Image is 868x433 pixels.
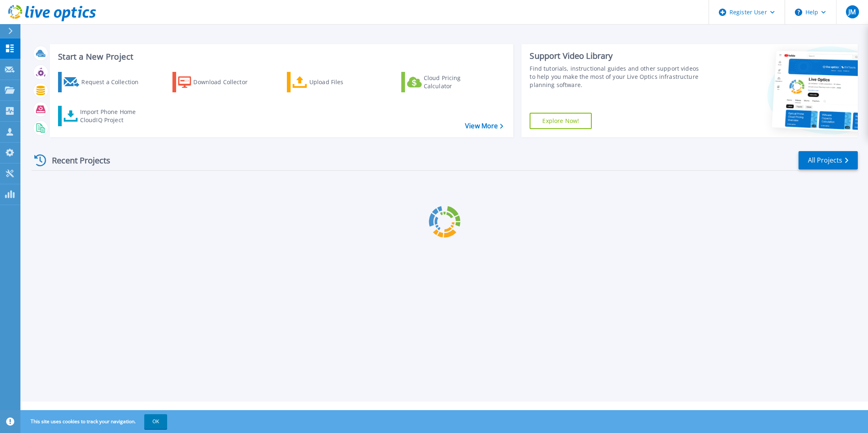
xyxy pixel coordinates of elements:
[58,72,149,92] a: Request a Collection
[530,51,702,61] div: Support Video Library
[848,9,856,15] span: JM
[465,122,503,130] a: View More
[80,108,144,124] div: Import Phone Home CloudIQ Project
[309,74,375,90] div: Upload Files
[799,151,858,170] a: All Projects
[287,72,378,92] a: Upload Files
[172,72,264,92] a: Download Collector
[530,113,592,129] a: Explore Now!
[58,52,503,61] h3: Start a New Project
[31,150,121,170] div: Recent Projects
[424,74,489,90] div: Cloud Pricing Calculator
[81,74,147,90] div: Request a Collection
[193,74,259,90] div: Download Collector
[144,414,167,429] button: OK
[401,72,492,92] a: Cloud Pricing Calculator
[22,414,167,429] span: This site uses cookies to track your navigation.
[530,65,702,89] div: Find tutorials, instructional guides and other support videos to help you make the most of your L...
